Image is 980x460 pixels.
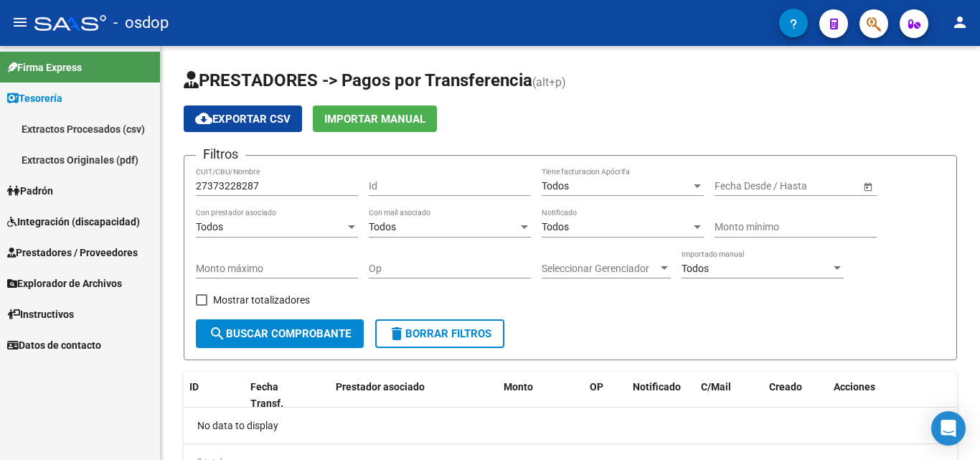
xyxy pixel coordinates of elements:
[7,306,74,322] span: Instructivos
[542,263,658,275] span: Seleccionar Gerenciador
[504,381,533,393] span: Monto
[498,372,584,419] datatable-header-cell: Monto
[213,291,310,309] span: Mostrar totalizadores
[189,381,199,393] span: ID
[375,319,504,348] button: Borrar Filtros
[209,327,351,340] span: Buscar Comprobante
[532,75,566,89] span: (alt+p)
[828,372,957,419] datatable-header-cell: Acciones
[11,14,29,31] mat-icon: menu
[542,180,569,192] span: Todos
[834,381,875,393] span: Acciones
[324,113,425,126] span: Importar Manual
[542,221,569,233] span: Todos
[184,372,245,419] datatable-header-cell: ID
[701,381,731,393] span: C/Mail
[195,113,291,126] span: Exportar CSV
[369,221,396,233] span: Todos
[336,381,425,393] span: Prestador asociado
[7,245,138,260] span: Prestadores / Proveedores
[763,372,828,419] datatable-header-cell: Creado
[695,372,763,419] datatable-header-cell: C/Mail
[7,183,53,199] span: Padrón
[184,408,957,443] div: No data to display
[7,276,122,291] span: Explorador de Archivos
[209,325,226,342] mat-icon: search
[245,372,309,419] datatable-header-cell: Fecha Transf.
[769,381,802,393] span: Creado
[682,263,709,274] span: Todos
[584,372,627,419] datatable-header-cell: OP
[7,214,140,230] span: Integración (discapacidad)
[313,105,437,132] button: Importar Manual
[250,381,283,409] span: Fecha Transf.
[195,110,212,127] mat-icon: cloud_download
[184,105,302,132] button: Exportar CSV
[7,60,82,75] span: Firma Express
[196,144,245,164] h3: Filtros
[931,411,966,446] div: Open Intercom Messenger
[113,7,169,39] span: - osdop
[860,179,875,194] button: Open calendar
[590,381,603,393] span: OP
[633,381,681,393] span: Notificado
[7,90,62,106] span: Tesorería
[7,337,101,353] span: Datos de contacto
[196,319,364,348] button: Buscar Comprobante
[715,180,759,192] input: Start date
[951,14,969,31] mat-icon: person
[196,221,223,233] span: Todos
[771,180,842,192] input: End date
[184,70,532,90] span: PRESTADORES -> Pagos por Transferencia
[330,372,498,419] datatable-header-cell: Prestador asociado
[388,325,405,342] mat-icon: delete
[627,372,695,419] datatable-header-cell: Notificado
[388,327,491,340] span: Borrar Filtros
